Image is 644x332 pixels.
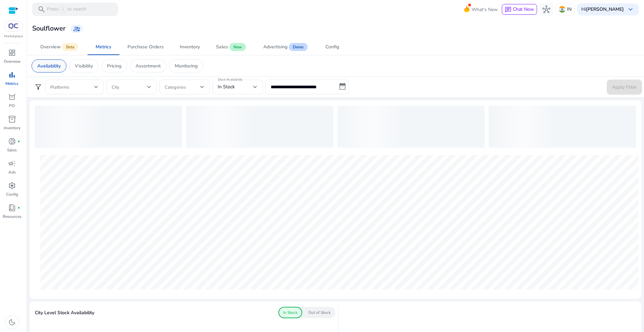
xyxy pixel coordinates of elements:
img: QC-logo.svg [7,23,19,29]
p: Assortment [136,62,161,69]
span: dashboard [8,49,16,57]
h3: Soulflower [32,25,65,33]
div: Overview [40,45,61,49]
span: fiber_manual_record [17,140,20,143]
div: loading [186,106,333,148]
span: orders [8,93,16,101]
span: filter_alt [34,83,42,91]
span: Demo [289,43,308,51]
span: bar_chart [8,71,16,79]
div: loading [35,106,182,148]
p: Metrics [5,81,18,87]
p: In Stock [283,310,298,316]
span: group_add [73,26,80,32]
p: Config [6,191,18,197]
mat-label: Stock Availability [218,77,243,82]
span: search [38,5,46,13]
p: Ads [8,169,16,175]
p: Marketplace [4,34,23,39]
div: Sales [216,45,228,49]
button: hub [540,3,553,16]
span: donut_small [8,137,16,145]
a: group_add [71,25,83,33]
span: What's New [472,4,498,15]
p: Press to search [47,6,87,13]
span: In Stock [218,84,235,90]
img: in.svg [559,6,566,13]
p: Overview [4,58,20,64]
span: fiber_manual_record [17,206,20,209]
div: Metrics [96,45,111,49]
b: [PERSON_NAME] [586,6,624,12]
p: Pricing [107,62,121,69]
p: Resources [3,214,21,220]
p: IN [567,3,572,15]
p: Monitoring [175,62,198,69]
span: Beta [62,43,78,51]
div: Purchase Orders [127,45,164,49]
span: Chat Now [513,6,534,12]
p: Visibility [75,62,93,69]
div: Inventory [180,45,200,49]
span: keyboard_arrow_down [627,5,635,13]
span: book_4 [8,204,16,212]
p: Hi [581,7,624,12]
p: Inventory [4,125,20,131]
span: inventory_2 [8,115,16,123]
p: Availability [37,62,61,69]
div: Config [325,45,339,49]
span: campaign [8,159,16,168]
p: Sales [7,147,17,153]
div: loading [337,106,485,148]
span: dark_mode [8,318,16,326]
button: chatChat Now [502,4,537,15]
p: City Level Stock Availability [35,309,94,316]
span: settings [8,182,16,190]
span: hub [542,5,550,13]
div: loading [489,106,636,148]
span: chat [505,6,512,13]
span: / [60,6,66,13]
span: New [229,43,246,51]
p: Out of Stock [308,310,331,316]
p: PO [9,103,15,109]
div: Advertising [263,45,287,49]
